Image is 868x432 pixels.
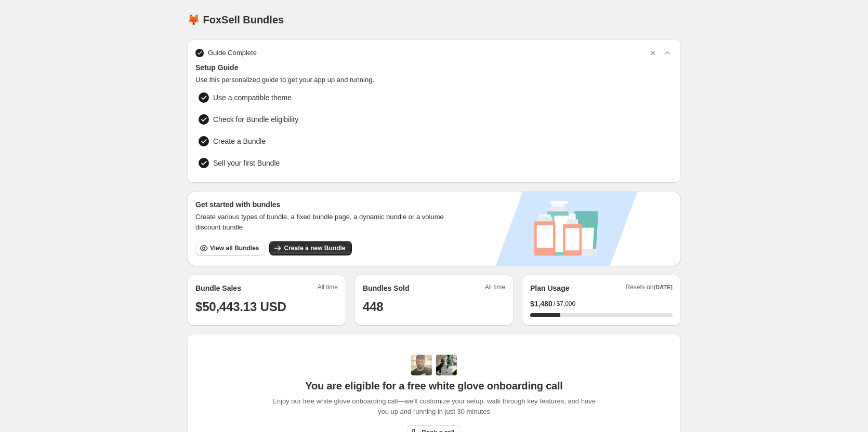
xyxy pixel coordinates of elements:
[195,62,673,73] span: Setup Guide
[530,299,673,309] div: /
[195,212,454,233] span: Create various types of bundle, a fixed bundle page, a dynamic bundle or a volume discount bundle
[187,14,284,26] h1: 🦊 FoxSell Bundles
[195,199,454,210] h3: Get started with bundles
[208,48,257,58] span: Guide Complete
[269,241,351,255] button: Create a new Bundle
[267,396,601,417] span: Enjoy our free white glove onboarding call—we'll customize your setup, walk through key features,...
[195,241,265,255] button: View all Bundles
[318,283,338,294] span: All time
[411,355,432,375] img: Adi
[530,283,569,293] h2: Plan Usage
[363,283,409,293] h2: Bundles Sold
[213,92,292,103] span: Use a compatible theme
[213,136,266,146] span: Create a Bundle
[654,284,673,290] span: [DATE]
[305,380,562,392] span: You are eligible for a free white glove onboarding call
[213,158,280,168] span: Sell your first Bundle
[626,283,673,294] span: Resets on
[195,283,241,293] h2: Bundle Sales
[213,114,298,125] span: Check for Bundle eligibility
[195,299,338,315] h1: $50,443.13 USD
[530,299,553,309] span: $ 1,480
[556,300,575,308] span: $7,000
[363,299,505,315] h1: 448
[284,244,345,252] span: Create a new Bundle
[195,75,673,85] span: Use this personalized guide to get your app up and running.
[485,283,505,294] span: All time
[210,244,259,252] span: View all Bundles
[436,355,457,375] img: Prakhar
